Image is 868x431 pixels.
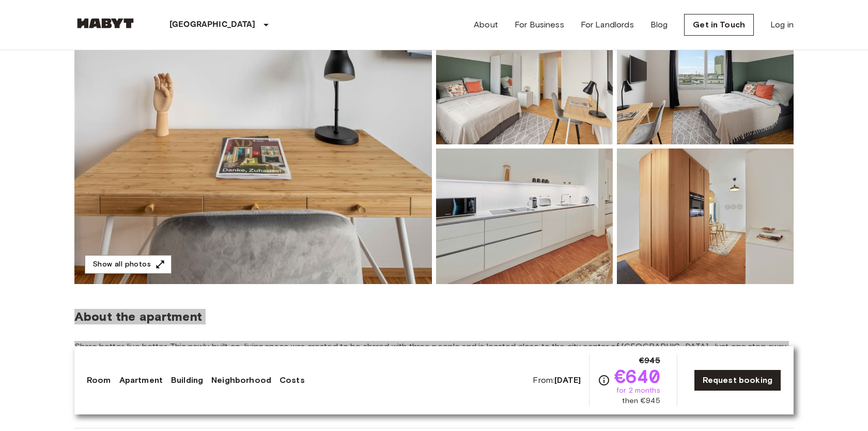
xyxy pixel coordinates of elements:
span: Share better, live better. This newly built co-living space was created to be shared with three p... [74,341,794,364]
svg: Check cost overview for full price breakdown. Please note that discounts apply to new joiners onl... [598,374,610,387]
a: Log in [770,19,794,31]
a: Get in Touch [684,14,754,36]
button: Show all photos [85,255,172,274]
span: €945 [639,354,660,367]
span: From: [533,375,581,386]
a: Apartment [119,374,163,387]
a: For Business [515,19,564,31]
a: Blog [650,19,668,31]
span: About the apartment [74,309,202,324]
span: then €945 [622,396,660,406]
a: Neighborhood [211,374,271,387]
img: Picture of unit DE-02-023-002-02HF [617,9,794,144]
img: Picture of unit DE-02-023-002-02HF [436,148,613,284]
p: [GEOGRAPHIC_DATA] [169,19,256,31]
span: €640 [614,367,660,385]
a: About [474,19,498,31]
img: Marketing picture of unit DE-02-023-002-02HF [74,9,432,284]
img: Picture of unit DE-02-023-002-02HF [436,9,613,144]
img: Habyt [74,18,136,28]
span: for 2 months [616,385,660,396]
img: Picture of unit DE-02-023-002-02HF [617,148,794,284]
a: Room [87,374,111,387]
a: Request booking [694,369,781,391]
a: Costs [280,374,305,387]
b: [DATE] [554,375,581,385]
a: Building [171,374,203,387]
a: For Landlords [581,19,634,31]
